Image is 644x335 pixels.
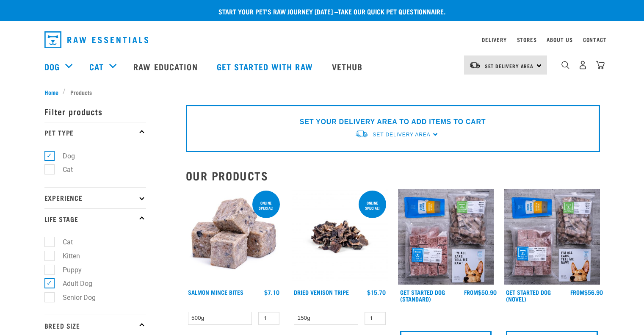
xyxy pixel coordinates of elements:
span: Set Delivery Area [485,64,534,67]
div: $50.90 [464,289,497,296]
img: van-moving.png [469,61,481,69]
h2: Our Products [186,169,600,182]
p: Pet Type [44,122,146,143]
a: Get Started Dog (Standard) [400,291,445,300]
a: Delivery [482,38,506,41]
span: FROM [570,291,584,293]
label: Kitten [49,251,83,261]
label: Cat [49,237,76,247]
label: Puppy [49,265,85,275]
span: FROM [464,291,478,293]
p: Life Stage [44,208,146,230]
a: Dog [44,60,60,73]
span: Home [44,88,58,97]
a: take our quick pet questionnaire. [338,9,445,13]
a: Contact [583,38,607,41]
a: Salmon Mince Bites [188,291,243,293]
a: Dried Venison Tripe [294,291,349,293]
a: Raw Education [125,50,208,83]
div: $15.70 [367,289,386,296]
img: home-icon-1@2x.png [561,61,569,69]
p: Experience [44,187,146,208]
img: 1141 Salmon Mince 01 [186,189,282,285]
img: user.png [578,61,587,69]
nav: breadcrumbs [44,88,600,97]
img: Dried Vension Tripe 1691 [292,189,388,285]
p: Filter products [44,101,146,122]
div: ONLINE SPECIAL! [359,197,386,214]
a: Cat [89,60,104,73]
a: Get Started Dog (Novel) [506,291,551,300]
img: van-moving.png [355,130,368,138]
div: $7.10 [264,289,279,296]
div: $56.90 [570,289,603,296]
nav: dropdown navigation [38,28,607,52]
label: Dog [49,151,78,161]
img: NSP Dog Novel Update [504,189,600,285]
label: Senior Dog [49,292,99,303]
label: Adult Dog [49,278,96,289]
a: About Us [547,38,572,41]
label: Cat [49,164,76,175]
span: Set Delivery Area [373,132,430,138]
a: Get started with Raw [208,50,323,83]
a: Stores [517,38,537,41]
p: SET YOUR DELIVERY AREA TO ADD ITEMS TO CART [300,117,486,127]
img: Raw Essentials Logo [44,31,148,48]
a: Home [44,88,63,97]
div: ONLINE SPECIAL! [252,197,280,214]
input: 1 [365,312,386,325]
img: NSP Dog Standard Update [398,189,494,285]
input: 1 [258,312,279,325]
img: home-icon@2x.png [596,61,605,69]
a: Vethub [323,50,373,83]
